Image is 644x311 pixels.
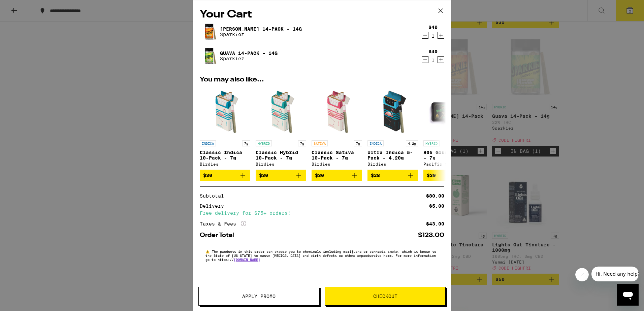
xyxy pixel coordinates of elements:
img: Birdies - Ultra Indica 5-Pack - 4.20g [367,87,418,137]
img: Birdies - Classic Hybrid 10-Pack - 7g [256,87,306,137]
button: Add to bag [423,170,474,181]
p: INDICA [367,140,384,146]
p: Classic Indica 10-Pack - 7g [200,150,250,161]
div: 1 [428,58,438,63]
p: Sparkiez [220,56,278,61]
p: Classic Hybrid 10-Pack - 7g [256,150,306,161]
button: Checkout [325,287,446,306]
img: Pacific Stone - 805 Glue 14-Pack - 7g [423,87,474,137]
p: HYBRID [423,140,440,146]
p: INDICA [200,140,216,146]
a: Open page for Ultra Indica 5-Pack - 4.20g from Birdies [367,87,418,170]
div: Birdies [367,162,418,166]
p: HYBRID [256,140,272,146]
div: Birdies [256,162,306,166]
a: [DOMAIN_NAME] [234,257,260,262]
button: Apply Promo [198,287,319,306]
p: 7g [354,140,362,146]
a: Open page for Classic Sativa 10-Pack - 7g from Birdies [312,87,362,170]
button: Add to bag [200,170,250,181]
button: Decrement [422,56,428,63]
div: 1 [428,33,438,39]
p: 4.2g [406,140,418,146]
a: Guava 14-Pack - 14g [220,50,278,56]
h2: You may also like... [200,76,444,83]
iframe: Message from company [591,267,639,281]
div: $80.00 [426,194,444,198]
span: $30 [315,173,324,178]
p: 805 Glue 14-Pack - 7g [423,150,474,161]
button: Increment [438,56,444,63]
button: Add to bag [367,170,418,181]
p: 7g [298,140,306,146]
span: Apply Promo [242,294,276,299]
div: $123.00 [418,232,444,238]
span: $28 [371,173,380,178]
div: Delivery [200,204,229,208]
div: $40 [428,49,438,54]
div: $40 [428,25,438,30]
button: Add to bag [256,170,306,181]
span: Checkout [373,294,397,299]
div: Pacific Stone [423,162,474,166]
h2: Your Cart [200,7,444,22]
span: ⚠️ [205,249,212,253]
p: SATIVA [312,140,328,146]
a: Open page for Classic Indica 10-Pack - 7g from Birdies [200,87,250,170]
span: Hi. Need any help? [4,5,49,10]
button: Increment [438,32,444,39]
button: Add to bag [312,170,362,181]
a: [PERSON_NAME] 14-Pack - 14g [220,26,302,32]
span: $30 [203,173,212,178]
span: $39 [427,173,436,178]
p: Classic Sativa 10-Pack - 7g [312,150,362,161]
img: Birdies - Classic Indica 10-Pack - 7g [200,87,250,137]
p: Ultra Indica 5-Pack - 4.20g [367,150,418,161]
div: Order Total [200,232,239,238]
div: Birdies [200,162,250,166]
div: Birdies [312,162,362,166]
a: Open page for 805 Glue 14-Pack - 7g from Pacific Stone [423,87,474,170]
div: $5.00 [429,204,444,208]
iframe: Button to launch messaging window [617,284,639,306]
a: Open page for Classic Hybrid 10-Pack - 7g from Birdies [256,87,306,170]
img: Birdies - Classic Sativa 10-Pack - 7g [312,87,362,137]
div: Taxes & Fees [200,221,246,227]
p: 7g [242,140,250,146]
p: Sparkiez [220,32,302,37]
div: Subtotal [200,194,229,198]
span: $30 [259,173,268,178]
span: The products in this order can expose you to chemicals including marijuana or cannabis smoke, whi... [205,249,436,262]
img: Jack 14-Pack - 14g [200,22,219,41]
button: Decrement [422,32,428,39]
div: Free delivery for $75+ orders! [200,211,444,215]
img: Guava 14-Pack - 14g [200,46,219,65]
iframe: Close message [575,268,589,281]
div: $43.00 [426,221,444,226]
